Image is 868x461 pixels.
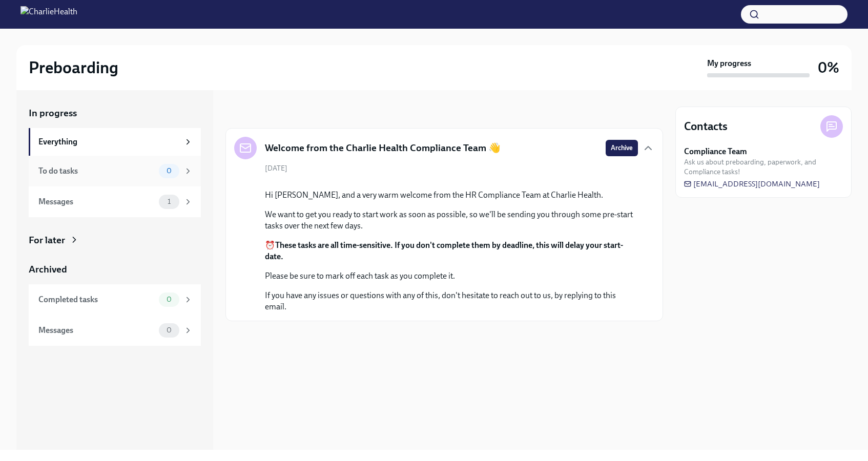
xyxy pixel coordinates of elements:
strong: My progress [707,58,751,69]
p: Please be sure to mark off each task as you complete it. [265,270,638,282]
p: ⏰ [265,240,638,262]
p: Hi [PERSON_NAME], and a very warm welcome from the HR Compliance Team at Charlie Health. [265,190,638,201]
a: Messages1 [29,186,201,217]
a: Everything [29,128,201,156]
div: For later [29,234,65,247]
a: In progress [29,107,201,120]
h3: 0% [818,58,839,77]
strong: These tasks are all time-sensitive. If you don't complete them by deadline, this will delay your ... [265,240,623,261]
h2: Preboarding [29,57,118,78]
div: Messages [38,325,155,336]
div: In progress [225,107,274,120]
strong: Compliance Team [684,146,747,157]
p: If you have any issues or questions with any of this, don't hesitate to reach out to us, by reply... [265,290,638,312]
div: Messages [38,196,155,207]
span: 1 [161,198,177,205]
a: [EMAIL_ADDRESS][DOMAIN_NAME] [684,179,820,189]
span: 0 [160,167,178,175]
img: CharlieHealth [20,6,77,23]
a: Completed tasks0 [29,284,201,315]
h4: Contacts [684,119,728,134]
div: Everything [38,136,179,148]
a: To do tasks0 [29,156,201,186]
span: Archive [611,143,633,153]
span: 0 [160,326,178,334]
a: Archived [29,263,201,276]
span: [DATE] [265,163,287,173]
a: For later [29,234,201,247]
h5: Welcome from the Charlie Health Compliance Team 👋 [265,141,501,155]
div: Completed tasks [38,294,155,305]
div: To do tasks [38,165,155,177]
span: Ask us about preboarding, paperwork, and Compliance tasks! [684,157,843,177]
button: Archive [606,140,638,156]
p: We want to get you ready to start work as soon as possible, so we'll be sending you through some ... [265,209,638,232]
a: Messages0 [29,315,201,346]
span: 0 [160,296,178,303]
